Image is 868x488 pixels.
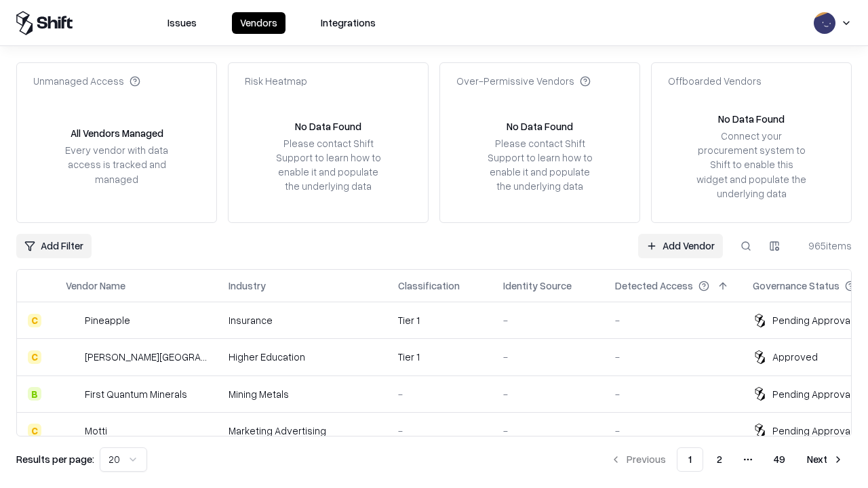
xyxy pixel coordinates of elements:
[615,387,731,401] div: -
[33,74,140,88] div: Unmanaged Access
[503,350,593,364] div: -
[85,387,187,401] div: First Quantum Minerals
[503,387,593,401] div: -
[66,350,79,364] img: Reichman University
[313,12,384,34] button: Integrations
[229,279,266,293] div: Industry
[66,387,79,401] img: First Quantum Minerals
[295,119,361,134] div: No Data Found
[772,313,852,327] div: Pending Approval
[28,314,41,327] div: C
[718,112,785,126] div: No Data Found
[799,447,852,472] button: Next
[398,279,460,293] div: Classification
[229,387,376,401] div: Mining Metals
[16,452,94,466] p: Results per page:
[772,387,852,401] div: Pending Approval
[16,234,92,258] button: Add Filter
[615,350,731,364] div: -
[503,313,593,327] div: -
[398,424,481,438] div: -
[503,424,593,438] div: -
[60,143,173,186] div: Every vendor with data access is tracked and managed
[484,136,596,194] div: Please contact Shift Support to learn how to enable it and populate the underlying data
[706,447,733,472] button: 2
[66,424,79,437] img: Motti
[28,350,41,364] div: C
[797,239,852,253] div: 965 items
[668,74,762,88] div: Offboarded Vendors
[85,350,207,364] div: [PERSON_NAME][GEOGRAPHIC_DATA]
[229,424,376,438] div: Marketing Advertising
[456,74,591,88] div: Over-Permissive Vendors
[503,279,572,293] div: Identity Source
[272,136,384,194] div: Please contact Shift Support to learn how to enable it and populate the underlying data
[695,129,808,201] div: Connect your procurement system to Shift to enable this widget and populate the underlying data
[615,424,731,438] div: -
[229,350,376,364] div: Higher Education
[245,74,307,88] div: Risk Heatmap
[753,279,840,293] div: Governance Status
[66,314,79,327] img: Pineapple
[507,119,573,134] div: No Data Found
[677,447,703,472] button: 1
[763,447,796,472] button: 49
[772,424,852,438] div: Pending Approval
[398,387,481,401] div: -
[232,12,285,34] button: Vendors
[229,313,376,327] div: Insurance
[602,447,852,472] nav: pagination
[638,234,723,258] a: Add Vendor
[398,350,481,364] div: Tier 1
[398,313,481,327] div: Tier 1
[66,279,125,293] div: Vendor Name
[159,12,205,34] button: Issues
[615,313,731,327] div: -
[85,313,130,327] div: Pineapple
[28,424,41,437] div: C
[71,126,163,140] div: All Vendors Managed
[28,387,41,401] div: B
[615,279,693,293] div: Detected Access
[772,350,818,364] div: Approved
[85,424,107,438] div: Motti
